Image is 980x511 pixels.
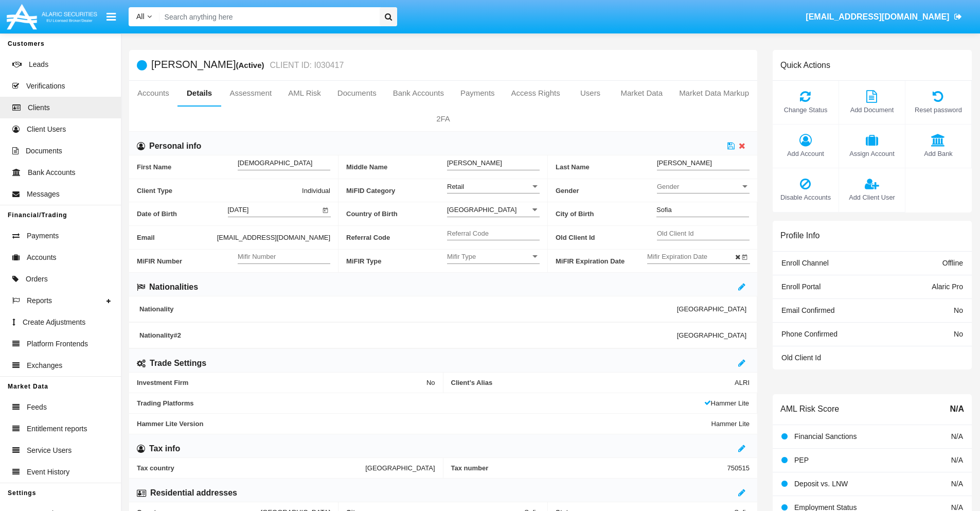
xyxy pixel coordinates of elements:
[950,403,964,415] span: N/A
[27,424,87,434] span: Entitlement reports
[320,204,331,215] button: Open calendar
[137,250,238,273] span: MiFIR Number
[781,354,821,362] span: Old Client Id
[221,81,280,105] a: Assessment
[740,251,750,261] button: Open calendar
[447,183,464,190] span: Retail
[556,226,657,249] span: Old Client Id
[452,81,503,105] a: Payments
[27,445,72,456] span: Service Users
[778,192,833,202] span: Disable Accounts
[129,107,757,131] a: 2FA
[151,59,344,71] h5: [PERSON_NAME]
[677,305,746,313] span: [GEOGRAPHIC_DATA]
[556,202,656,225] span: City of Birth
[844,149,900,158] span: Assign Account
[447,252,530,261] span: Mifir Type
[704,399,749,407] span: Hammer Lite
[137,464,365,472] span: Tax country
[346,202,447,225] span: Country of Birth
[29,59,48,70] span: Leads
[346,179,447,202] span: MiFID Category
[781,330,838,338] span: Phone Confirmed
[27,339,88,349] span: Platform Frontends
[844,192,900,202] span: Add Client User
[568,81,613,105] a: Users
[27,124,66,135] span: Client Users
[657,182,740,191] span: Gender
[932,283,963,291] span: Alaric Pro
[556,179,657,202] span: Gender
[781,306,834,314] span: Email Confirmed
[150,358,206,369] h6: Trade Settings
[150,487,237,499] h6: Residential addresses
[129,11,159,22] a: All
[136,12,145,21] span: All
[236,59,267,71] div: (Active)
[280,81,329,105] a: AML Risk
[451,464,727,472] span: Tax number
[612,81,671,105] a: Market Data
[137,379,426,386] span: Investment Firm
[149,140,201,152] h6: Personal info
[139,331,677,339] span: Nationality #2
[27,360,62,371] span: Exchanges
[268,61,344,69] small: CLIENT ID: I030417
[346,226,447,249] span: Referral Code
[5,2,99,32] img: Logo image
[503,81,568,105] a: Access Rights
[781,259,829,267] span: Enroll Channel
[27,295,52,306] span: Reports
[365,464,435,472] span: [GEOGRAPHIC_DATA]
[677,331,746,339] span: [GEOGRAPHIC_DATA]
[794,432,857,440] span: Financial Sanctions
[426,379,435,386] span: No
[137,420,711,428] span: Hammer Lite Version
[149,443,180,454] h6: Tax info
[217,232,330,243] span: [EMAIL_ADDRESS][DOMAIN_NAME]
[671,81,757,105] a: Market Data Markup
[137,202,228,225] span: Date of Birth
[711,420,750,428] span: Hammer Lite
[806,12,949,21] span: [EMAIL_ADDRESS][DOMAIN_NAME]
[385,81,452,105] a: Bank Accounts
[844,105,900,115] span: Add Document
[27,402,47,413] span: Feeds
[137,232,217,243] span: Email
[778,149,833,158] span: Add Account
[781,283,821,291] span: Enroll Portal
[26,81,65,92] span: Verifications
[556,250,647,273] span: MiFIR Expiration Date
[735,379,750,386] span: ALRI
[159,7,376,26] input: Search
[28,167,76,178] span: Bank Accounts
[137,185,302,196] span: Client Type
[780,60,830,70] h6: Quick Actions
[451,379,735,386] span: Client’s Alias
[911,105,966,115] span: Reset password
[129,81,177,105] a: Accounts
[137,399,704,407] span: Trading Platforms
[954,306,963,314] span: No
[27,231,59,241] span: Payments
[556,155,657,179] span: Last Name
[26,274,48,285] span: Orders
[780,231,819,240] h6: Profile Info
[794,480,848,488] span: Deposit vs. LNW
[28,102,50,113] span: Clients
[149,281,198,293] h6: Nationalities
[951,480,963,488] span: N/A
[780,404,839,414] h6: AML Risk Score
[23,317,85,328] span: Create Adjustments
[26,146,62,156] span: Documents
[951,432,963,440] span: N/A
[346,155,447,179] span: Middle Name
[801,3,967,31] a: [EMAIL_ADDRESS][DOMAIN_NAME]
[139,305,677,313] span: Nationality
[177,81,222,105] a: Details
[346,250,447,273] span: MiFIR Type
[27,189,60,200] span: Messages
[727,464,750,472] span: 750515
[794,456,809,464] span: PEP
[954,330,963,338] span: No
